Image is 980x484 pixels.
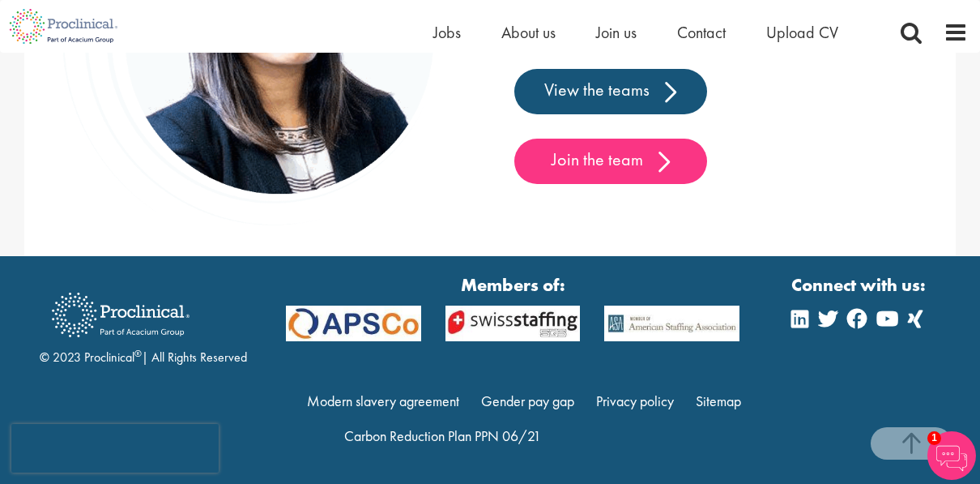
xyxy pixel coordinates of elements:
a: Privacy policy [596,392,674,410]
a: Gender pay gap [481,392,574,410]
a: About us [501,22,556,43]
img: Chatbot [927,431,976,480]
a: Contact [677,22,726,43]
strong: Members of: [286,272,739,298]
a: Join the team [514,139,707,184]
span: 1 [927,431,941,445]
a: Carbon Reduction Plan PPN 06/21 [344,426,541,445]
a: Sitemap [696,392,741,410]
img: Proclinical Recruitment [40,281,202,349]
img: APSCo [433,306,593,341]
strong: Connect with us: [791,272,929,298]
a: Modern slavery agreement [307,392,459,410]
a: Jobs [433,22,461,43]
sup: ® [134,347,142,360]
a: View the teams [514,69,707,114]
a: Upload CV [766,22,838,43]
img: APSCo [274,306,433,341]
img: APSCo [592,306,752,341]
div: © 2023 Proclinical | All Rights Reserved [40,281,247,367]
iframe: reCAPTCHA [11,424,219,473]
a: Join us [596,22,637,43]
